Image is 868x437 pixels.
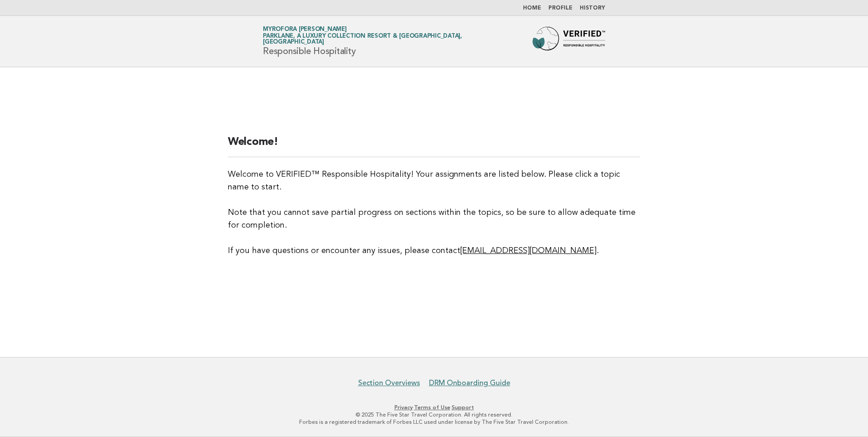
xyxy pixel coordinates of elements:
[263,27,518,56] h1: Responsible Hospitality
[460,247,597,255] a: [EMAIL_ADDRESS][DOMAIN_NAME]
[228,168,640,257] p: Welcome to VERIFIED™ Responsible Hospitality! Your assignments are listed below. Please click a t...
[548,5,572,11] a: Profile
[523,5,541,11] a: Home
[358,378,420,387] a: Section Overviews
[228,135,640,157] h2: Welcome!
[156,418,712,426] p: Forbes is a registered trademark of Forbes LLC used under license by The Five Star Travel Corpora...
[156,411,712,418] p: © 2025 The Five Star Travel Corporation. All rights reserved.
[414,404,450,411] a: Terms of Use
[395,404,413,411] a: Privacy
[263,26,518,45] a: Myrofora [PERSON_NAME]Parklane, a Luxury Collection Resort & [GEOGRAPHIC_DATA], [GEOGRAPHIC_DATA]
[452,404,474,411] a: Support
[156,404,712,411] p: · ·
[263,34,518,45] span: Parklane, a Luxury Collection Resort & [GEOGRAPHIC_DATA], [GEOGRAPHIC_DATA]
[533,27,605,56] img: Forbes Travel Guide
[429,378,510,387] a: DRM Onboarding Guide
[580,5,605,11] a: History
